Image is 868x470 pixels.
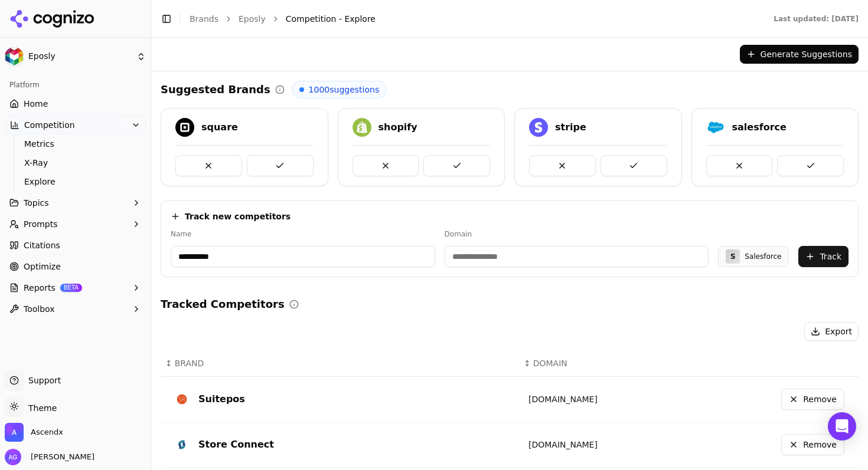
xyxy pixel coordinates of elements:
[161,81,270,98] h2: Suggested Brands
[19,173,132,190] a: Explore
[24,282,56,294] span: Reports
[445,229,709,239] label: Domain
[60,284,82,292] span: BETA
[5,236,146,255] a: Citations
[26,452,94,462] span: [PERSON_NAME]
[175,438,189,452] img: Store connect
[161,296,285,313] h2: Tracked Competitors
[24,98,48,110] span: Home
[353,118,371,137] img: shopify
[5,257,146,276] a: Optimize
[24,374,61,386] span: Support
[781,434,844,455] button: Remove
[555,120,586,134] div: stripe
[5,300,146,318] button: Toolbox
[24,403,57,413] span: Theme
[5,116,146,134] button: Competition
[24,119,75,131] span: Competition
[528,440,598,449] a: [DOMAIN_NAME]
[5,94,146,113] a: Home
[190,14,218,24] a: Brands
[24,138,127,150] span: Metrics
[24,261,61,272] span: Optimize
[740,45,859,64] button: Generate Suggestions
[524,357,665,369] div: ↕DOMAIN
[24,197,49,209] span: Topics
[24,176,127,188] span: Explore
[24,239,60,251] span: Citations
[5,449,21,465] img: Amy Grenham
[165,357,514,369] div: ↕BRAND
[19,155,132,171] a: X-Ray
[190,13,750,25] nav: breadcrumb
[309,84,380,96] span: 1000 suggestions
[24,218,58,230] span: Prompts
[286,13,376,25] span: Competition - Explore
[5,47,24,66] img: Eposly
[5,215,146,234] button: Prompts
[175,118,194,137] img: square
[239,13,266,25] a: Eposly
[804,322,859,341] button: Export
[528,395,598,404] a: [DOMAIN_NAME]
[533,357,567,369] span: DOMAIN
[5,423,24,442] img: Ascendx
[5,423,63,442] button: Open organization switcher
[828,412,856,441] div: Open Intercom Messenger
[24,303,55,315] span: Toolbox
[171,229,435,239] label: Name
[378,120,417,134] div: shopify
[529,118,548,137] img: stripe
[198,438,274,452] div: Store Connect
[24,157,127,169] span: X-Ray
[774,14,859,24] div: Last updated: [DATE]
[730,252,736,261] span: S
[185,211,291,222] h4: Track new competitors
[175,392,189,406] img: SuitePOS
[201,120,238,134] div: square
[5,75,146,94] div: Platform
[519,350,670,377] th: DOMAIN
[28,51,132,62] span: Eposly
[706,118,725,137] img: salesforce
[198,392,245,406] div: Suitepos
[161,350,519,377] th: BRAND
[781,389,844,410] button: Remove
[31,427,63,438] span: Ascendx
[732,120,787,134] div: salesforce
[5,449,94,465] button: Open user button
[745,252,781,261] div: Salesforce
[798,246,849,267] button: Track
[5,193,146,212] button: Topics
[5,278,146,297] button: ReportsBETA
[175,357,204,369] span: BRAND
[19,136,132,152] a: Metrics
